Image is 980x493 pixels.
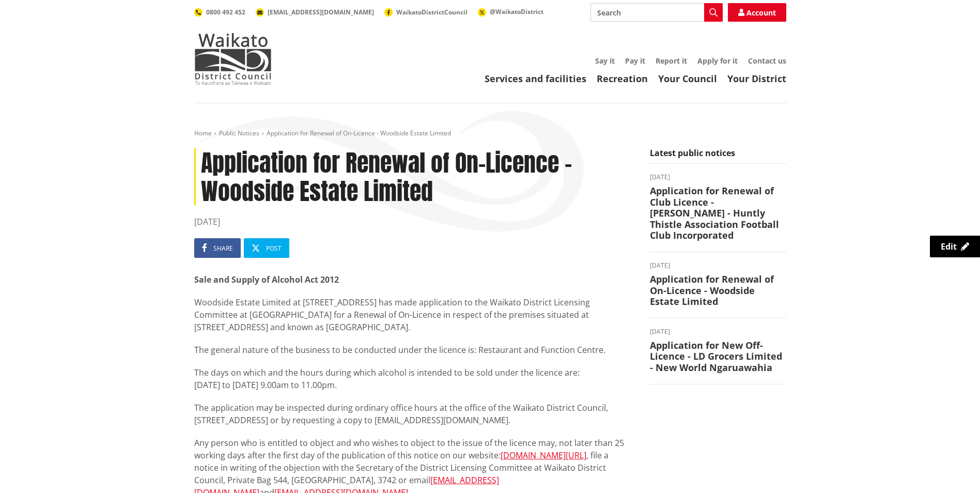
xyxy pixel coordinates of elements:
a: [DATE] Application for New Off-Licence - LD Grocers Limited - New World Ngaruawahia [650,329,786,374]
a: 0800 492 452 [194,8,245,17]
a: Contact us [748,56,786,66]
a: Apply for it [697,56,738,66]
h5: Latest public notices [650,148,786,164]
nav: breadcrumb [194,129,786,138]
p: The general nature of the business to be conducted under the licence is: Restaurant and Function ... [194,344,634,356]
time: [DATE] [650,263,786,269]
a: Report it [656,56,687,66]
h3: Application for New Off-Licence - LD Grocers Limited - New World Ngaruawahia [650,340,786,374]
a: Home [194,129,212,137]
time: [DATE] [650,329,786,335]
a: Account [728,3,786,22]
strong: Sale and Supply of Alcohol Act 2012 [194,274,339,285]
p: The days on which and the hours during which alcohol is intended to be sold under the licence are... [194,366,634,391]
span: Edit [941,241,957,252]
a: @WaikatoDistrict [478,7,543,16]
time: [DATE] [650,174,786,180]
a: [EMAIL_ADDRESS][DOMAIN_NAME] [256,8,374,17]
span: [EMAIL_ADDRESS][DOMAIN_NAME] [268,8,374,17]
span: @WaikatoDistrict [490,7,543,16]
p: Woodside Estate Limited at [STREET_ADDRESS] has made application to the Waikato District Licensin... [194,296,634,333]
h1: Application for Renewal of On-Licence - Woodside Estate Limited [194,148,634,205]
span: Post [266,244,282,253]
h3: Application for Renewal of On-Licence - Woodside Estate Limited [650,274,786,307]
a: [DATE] Application for Renewal of Club Licence - [PERSON_NAME] - Huntly Thistle Association Footb... [650,174,786,241]
a: Services and facilities [485,72,586,85]
a: WaikatoDistrictCouncil [384,8,468,17]
a: [DOMAIN_NAME][URL] [501,450,586,461]
a: Pay it [625,56,645,66]
a: [DATE] Application for Renewal of On-Licence - Woodside Estate Limited [650,263,786,307]
span: 0800 492 452 [206,8,245,17]
span: Share [213,244,233,253]
time: [DATE] [194,215,634,228]
a: Recreation [597,72,648,85]
img: Waikato District Council - Te Kaunihera aa Takiwaa o Waikato [194,33,272,85]
a: Share [194,238,241,258]
input: Search input [590,3,723,22]
span: Application for Renewal of On-Licence - Woodside Estate Limited [267,129,451,137]
h3: Application for Renewal of Club Licence - [PERSON_NAME] - Huntly Thistle Association Football Clu... [650,186,786,241]
a: Public Notices [219,129,259,137]
a: Post [244,238,289,258]
a: Your District [727,72,786,85]
a: Edit [930,236,980,257]
p: The application may be inspected during ordinary office hours at the office of the Waikato Distri... [194,402,634,426]
a: Say it [595,56,615,66]
a: Your Council [658,72,717,85]
span: WaikatoDistrictCouncil [396,8,468,17]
